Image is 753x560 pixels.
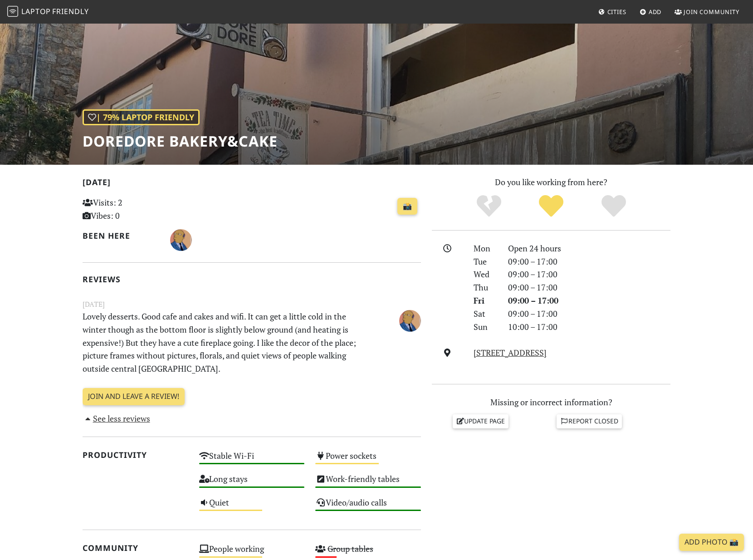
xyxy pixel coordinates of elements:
div: Definitely! [582,194,645,219]
div: Video/audio calls [310,495,426,518]
div: Power sockets [310,448,426,472]
span: Laptop [21,6,51,16]
a: Join and leave a review! [83,388,185,405]
div: 09:00 – 17:00 [503,281,676,294]
h2: Productivity [83,450,188,460]
h2: Community [83,543,188,553]
div: Sat [468,307,503,320]
span: Join Community [684,8,739,16]
p: Missing or incorrect information? [432,396,670,409]
a: 📸 [397,198,417,215]
div: 09:00 – 17:00 [503,294,676,307]
a: [STREET_ADDRESS] [474,347,547,358]
h2: [DATE] [83,177,421,191]
div: No [458,194,520,219]
div: Fri [468,294,503,307]
div: Quiet [194,495,310,518]
div: Work-friendly tables [310,472,426,495]
div: Stable Wi-Fi [194,448,310,472]
a: Add [636,4,665,20]
span: Friendly [52,6,88,16]
p: Lovely desserts. Good cafe and cakes and wifi. It can get a little cold in the winter though as t... [77,310,368,375]
small: [DATE] [77,299,426,310]
div: Mon [468,242,503,255]
div: 09:00 – 17:00 [503,268,676,281]
h1: DoreDore Bakery&Cake [83,133,278,150]
a: Cities [595,4,630,20]
div: Sun [468,320,503,334]
img: LaptopFriendly [7,6,18,17]
a: See less reviews [83,413,150,424]
a: Report closed [557,414,622,428]
p: Do you like working from here? [432,176,670,189]
s: Group tables [328,543,373,554]
img: 3774-sophia.jpg [399,310,421,332]
div: Thu [468,281,503,294]
p: Visits: 2 Vibes: 0 [83,196,188,222]
span: Cities [607,8,626,16]
div: Long stays [194,472,310,495]
span: Sophia J. [170,234,192,245]
div: Open 24 hours [503,242,676,255]
a: Join Community [671,4,743,20]
div: 09:00 – 17:00 [503,307,676,320]
span: Add [649,8,662,16]
img: 3774-sophia.jpg [170,229,192,251]
div: Yes [520,194,582,219]
div: Wed [468,268,503,281]
h2: Reviews [83,275,421,284]
div: 09:00 – 17:00 [503,255,676,268]
a: Update page [453,414,509,428]
div: 10:00 – 17:00 [503,320,676,334]
span: Sophia J. [399,314,421,325]
div: Tue [468,255,503,268]
a: LaptopFriendly LaptopFriendly [7,4,89,20]
h2: Been here [83,231,159,241]
div: | 79% Laptop Friendly [83,109,200,125]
